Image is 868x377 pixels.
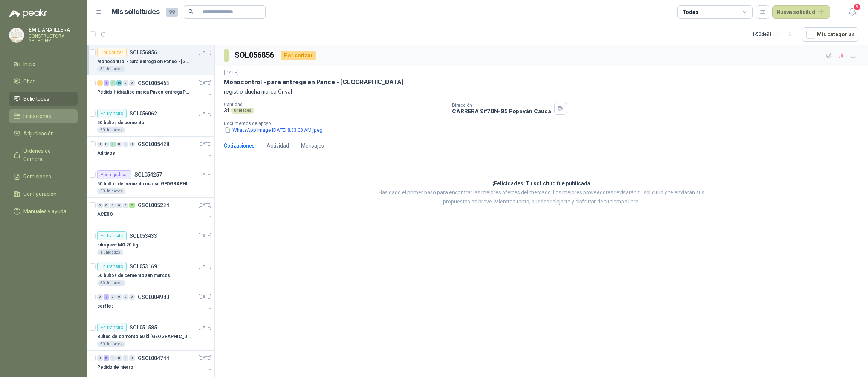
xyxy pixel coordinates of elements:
[97,80,103,86] div: 1
[199,294,211,301] p: [DATE]
[97,119,144,126] p: 50 bultos de cemento
[97,341,125,347] div: 50 Unidades
[97,66,125,72] div: 31 Unidades
[9,126,78,141] a: Adjudicación
[199,110,211,117] p: [DATE]
[110,142,116,147] div: 3
[104,355,109,361] div: 6
[97,150,115,157] p: Aditivos
[123,142,128,147] div: 0
[104,80,109,86] div: 8
[97,333,191,340] p: Bultos de cemento 50 kl [GEOGRAPHIC_DATA]
[9,92,78,106] a: Solicitudes
[97,211,113,218] p: ACERO
[9,74,78,89] a: Chat
[130,325,157,330] p: SOL051585
[104,142,109,147] div: 0
[123,294,128,300] div: 0
[87,45,214,75] a: Por cotizarSOL056856[DATE] Monocontrol - para entrega en Pance - [GEOGRAPHIC_DATA]31 Unidades
[129,80,135,86] div: 0
[9,109,78,123] a: Licitaciones
[97,109,127,118] div: En tránsito
[224,102,446,107] p: Cantidad
[97,294,103,300] div: 0
[97,272,170,279] p: 50 bultos de cemento san marcos
[752,28,796,40] div: 1 - 50 de 91
[802,27,859,42] button: Mís categorías
[23,95,49,103] span: Solicitudes
[199,355,211,362] p: [DATE]
[23,60,35,68] span: Inicio
[138,142,169,147] p: GSOL005428
[9,169,78,184] a: Remisiones
[452,108,551,114] p: CARRERA 9#78N-95 Popayán , Cauca
[224,121,865,126] p: Documentos de apoyo
[97,170,131,179] div: Por adjudicar
[104,203,109,208] div: 0
[112,6,160,17] h1: Mis solicitudes
[97,280,125,286] div: 50 Unidades
[224,78,404,86] p: Monocontrol - para entrega en Pance - [GEOGRAPHIC_DATA]
[199,141,211,148] p: [DATE]
[116,294,122,300] div: 0
[267,142,289,150] div: Actividad
[129,142,135,147] div: 0
[9,187,78,201] a: Configuración
[110,355,116,361] div: 0
[29,34,78,43] p: CONSTRUCTORA GRUPO FIP
[9,9,47,18] img: Logo peakr
[123,80,128,86] div: 0
[29,27,78,32] p: EMILIANA ILLERA
[23,172,51,181] span: Remisiones
[231,108,254,114] div: Unidades
[224,126,323,134] button: WhatsApp Image [DATE] 8.33.03 AM.jpeg
[9,144,78,166] a: Órdenes de Compra
[845,5,859,19] button: 5
[199,202,211,209] p: [DATE]
[104,294,109,300] div: 2
[281,51,316,60] div: Por cotizar
[23,190,57,198] span: Configuración
[97,89,191,96] p: Pedido Hidráulico marca Pavco-entrega Popayán
[87,259,214,289] a: En tránsitoSOL053169[DATE] 50 bultos de cemento san marcos50 Unidades
[97,188,125,194] div: 50 Unidades
[138,355,169,361] p: GSOL004744
[138,203,169,208] p: GSOL005234
[116,142,122,147] div: 0
[9,28,24,42] img: Company Logo
[129,355,135,361] div: 0
[130,111,157,116] p: SOL056062
[129,203,135,208] div: 2
[772,5,830,19] button: Nueva solicitud
[123,355,128,361] div: 0
[87,167,214,198] a: Por adjudicarSOL054257[DATE] 50 bultos de cemento marca [GEOGRAPHIC_DATA]50 Unidades
[199,324,211,331] p: [DATE]
[97,303,114,310] p: perfiles
[138,294,169,300] p: GSOL004980
[97,78,213,103] a: 1 8 1 16 0 0 GSOL005463[DATE] Pedido Hidráulico marca Pavco-entrega Popayán
[130,233,157,239] p: SOL053433
[134,172,162,177] p: SOL054257
[97,127,125,133] div: 50 Unidades
[9,204,78,219] a: Manuales y ayuda
[87,228,214,259] a: En tránsitoSOL053433[DATE] sika plast MO 20 kg1 Unidades
[199,171,211,178] p: [DATE]
[23,147,70,163] span: Órdenes de Compra
[23,207,66,215] span: Manuales y ayuda
[97,292,213,317] a: 0 2 0 0 0 0 GSOL004980[DATE] perfiles
[97,48,127,57] div: Por cotizar
[166,8,178,17] span: 99
[224,142,255,150] div: Cotizaciones
[97,201,213,225] a: 0 0 0 0 0 2 GSOL005234[DATE] ACERO
[492,179,590,188] h3: ¡Felicidades! Tu solicitud fue publicada
[23,112,51,120] span: Licitaciones
[97,142,103,147] div: 0
[116,355,122,361] div: 0
[129,294,135,300] div: 0
[235,49,275,61] h3: SOL056856
[682,8,698,16] div: Todas
[97,242,138,249] p: sika plast MO 20 kg
[110,203,116,208] div: 0
[97,231,127,240] div: En tránsito
[23,77,35,86] span: Chat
